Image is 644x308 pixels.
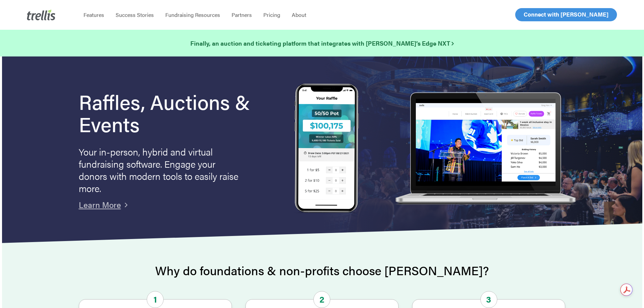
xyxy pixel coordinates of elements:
a: Learn More [79,199,121,210]
a: Success Stories [110,11,160,18]
span: About [292,11,306,19]
span: Features [84,11,104,19]
strong: Finally, an auction and ticketing platform that integrates with [PERSON_NAME]’s Edge NXT [190,39,454,47]
span: Connect with [PERSON_NAME] [524,10,609,18]
span: 2 [313,291,330,308]
span: Pricing [263,11,280,19]
span: 1 [147,291,164,308]
span: Fundraising Resources [165,11,220,19]
a: Partners [226,11,258,18]
h2: Why do foundations & non-profits choose [PERSON_NAME]? [79,264,566,277]
span: Partners [232,11,252,19]
a: Finally, an auction and ticketing platform that integrates with [PERSON_NAME]’s Edge NXT [190,39,454,48]
h1: Raffles, Auctions & Events [79,90,269,135]
a: Pricing [258,11,286,18]
p: Your in-person, hybrid and virtual fundraising software. Engage your donors with modern tools to ... [79,145,241,194]
a: Fundraising Resources [160,11,226,18]
a: Features [78,11,110,18]
span: Success Stories [116,11,154,19]
a: About [286,11,312,18]
img: Trellis Raffles, Auctions and Event Fundraising [294,84,359,214]
img: Trellis [27,9,55,20]
a: Connect with [PERSON_NAME] [515,8,617,21]
img: rafflelaptop_mac_optim.png [391,92,579,206]
span: 3 [480,291,497,308]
